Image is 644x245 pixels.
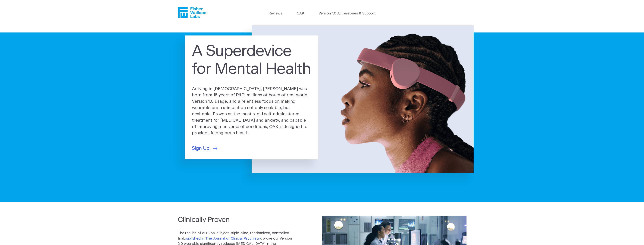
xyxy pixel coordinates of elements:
[192,86,311,136] p: Arriving in [DEMOGRAPHIC_DATA], [PERSON_NAME] was born from 15 years of R&D, millions of hours of...
[319,11,376,16] a: Version 1.0 Accessories & Support
[178,7,206,18] a: Fisher Wallace
[192,145,217,152] a: Sign Up
[297,11,304,16] a: OAK
[192,43,311,78] h1: A Superdevice for Mental Health
[178,215,293,225] h2: Clinically Proven
[185,237,261,240] a: published in The Journal of Clinical Psychiatry
[268,11,282,16] a: Reviews
[192,145,209,152] span: Sign Up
